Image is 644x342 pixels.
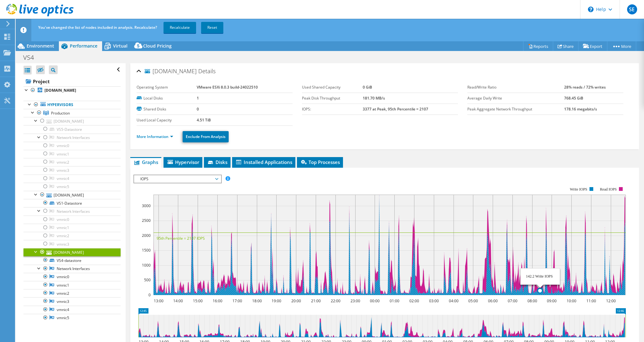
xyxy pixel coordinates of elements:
a: vmnic4 [23,306,121,314]
a: [DOMAIN_NAME] [23,191,121,199]
span: Performance [70,43,97,49]
text: 04:00 [449,298,459,304]
b: 178.16 megabits/s [564,106,597,112]
span: SE [627,4,637,14]
a: vmnic1 [23,281,121,289]
a: More Information [137,134,173,139]
a: Recalculate [164,22,196,33]
label: Average Daily Write [467,95,564,101]
a: More [607,41,636,51]
text: Write IOPS [570,187,587,191]
b: 1 [197,95,199,101]
text: 13:00 [154,298,164,304]
a: vmnic4 [23,175,121,183]
label: Peak Disk Throughput [302,95,363,101]
span: Production [51,110,70,116]
text: 1500 [142,248,151,253]
label: Local Disks [137,95,197,101]
b: 3377 at Peak, 95th Percentile = 2107 [363,106,428,112]
b: 0 [197,106,199,112]
a: Reset [201,22,223,33]
a: vmnic5 [23,183,121,191]
text: 500 [144,277,151,283]
a: VS4-datastore [23,256,121,264]
a: vmnic3 [23,240,121,248]
a: Reports [523,41,553,51]
label: Used Local Capacity [137,117,197,123]
a: vmnic0 [23,273,121,281]
label: Used Shared Capacity [302,84,363,90]
a: vmnic1 [23,150,121,158]
text: 01:00 [390,298,399,304]
text: 23:00 [351,298,360,304]
text: 05:00 [468,298,478,304]
span: Disks [207,159,227,165]
span: IOPS [137,175,218,183]
a: Network Interfaces [23,265,121,273]
b: 28% reads / 72% writes [564,84,606,90]
a: vmnic5 [23,314,121,322]
a: vmnic2 [23,158,121,166]
label: IOPS: [302,106,363,112]
label: Shared Disks [137,106,197,112]
span: Virtual [113,43,127,49]
b: 0 GiB [363,84,372,90]
text: 20:00 [291,298,301,304]
text: 06:00 [488,298,498,304]
text: 17:00 [232,298,242,304]
text: 1000 [142,263,151,268]
b: 768.45 GiB [564,95,583,101]
text: Read IOPS [600,187,617,191]
text: 16:00 [213,298,222,304]
text: 07:00 [508,298,517,304]
a: VS1-Datastore [23,199,121,207]
a: Production [23,109,121,117]
b: [DOMAIN_NAME] [44,88,76,93]
text: 2000 [142,233,151,238]
text: 03:00 [429,298,439,304]
a: vmnic3 [23,297,121,305]
text: 00:00 [370,298,380,304]
label: Read/Write Ratio [467,84,564,90]
a: vmnic3 [23,166,121,174]
text: 95th Percentile = 2107 IOPS [157,236,205,241]
text: 19:00 [272,298,281,304]
a: Share [553,41,579,51]
a: [DOMAIN_NAME] [23,248,121,256]
svg: \n [588,7,594,12]
a: Network Interfaces [23,134,121,142]
span: Environment [27,43,54,49]
b: 4.51 TiB [197,117,211,123]
h1: VS4 [20,54,44,61]
text: 3000 [142,203,151,208]
text: 12:00 [606,298,616,304]
a: [DOMAIN_NAME] [23,86,121,94]
text: 09:00 [547,298,557,304]
a: Hypervisors [23,101,121,109]
span: Details [198,67,216,75]
a: Exclude From Analysis [183,131,229,142]
a: [DOMAIN_NAME] [23,117,121,125]
span: You've changed the list of nodes included in analysis. Recalculate? [38,25,157,30]
span: Hypervisor [167,159,199,165]
a: vmnic2 [23,289,121,297]
span: Graphs [133,159,158,165]
text: 21:00 [311,298,321,304]
label: Operating System [137,84,197,90]
text: 2500 [142,218,151,223]
text: 02:00 [409,298,419,304]
text: 11:00 [586,298,596,304]
span: Installed Applications [235,159,292,165]
a: Export [578,41,607,51]
text: 14:00 [173,298,183,304]
span: [DOMAIN_NAME] [145,68,197,74]
b: 181.70 MB/s [363,95,385,101]
text: 18:00 [252,298,262,304]
b: VMware ESXi 8.0.3 build-24022510 [197,84,258,90]
span: Cloud Pricing [143,43,172,49]
text: 10:00 [567,298,576,304]
a: vmnic2 [23,232,121,240]
text: 0 [148,292,151,298]
a: vmnic0 [23,142,121,150]
span: Top Processes [300,159,340,165]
